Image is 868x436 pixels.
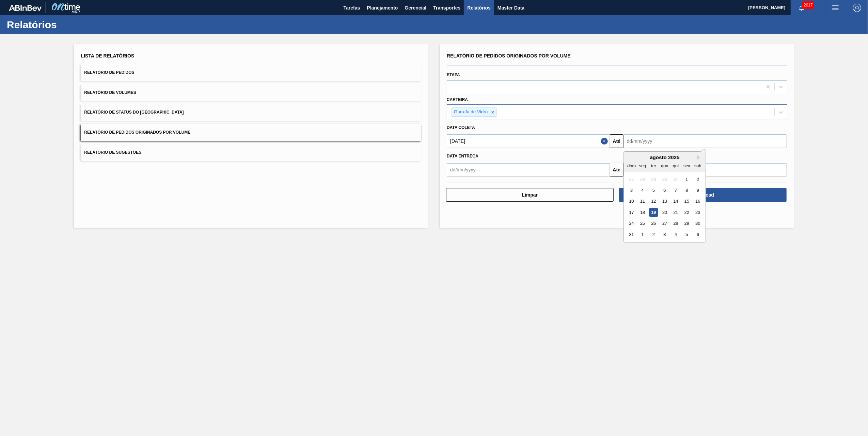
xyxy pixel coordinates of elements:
[638,161,647,170] div: seg
[649,197,658,206] div: Choose terça-feira, 12 de agosto de 2025
[9,5,42,11] img: TNhmsLtSVTkK8tSr43FrP2fwEKptu5GPRR3wAAAABJRU5ErkJggg==
[610,163,624,177] button: Até
[693,175,703,184] div: Choose sábado, 2 de agosto de 2025
[693,230,703,239] div: Choose sábado, 6 de setembro de 2025
[802,1,814,9] span: 2017
[649,219,658,228] div: Choose terça-feira, 26 de agosto de 2025
[791,3,812,13] button: Notificações
[81,104,421,121] button: Relatório de Status do [GEOGRAPHIC_DATA]
[467,4,490,12] span: Relatórios
[660,208,669,217] div: Choose quarta-feira, 20 de agosto de 2025
[447,72,460,77] label: Etapa
[447,97,468,102] label: Carteira
[601,134,610,148] button: Close
[627,161,636,170] div: dom
[84,90,136,95] span: Relatório de Volumes
[626,174,703,240] div: month 2025-08
[660,230,669,239] div: Choose quarta-feira, 3 de setembro de 2025
[638,175,647,184] div: Not available segunda-feira, 28 de julho de 2025
[671,161,680,170] div: qui
[627,197,636,206] div: Choose domingo, 10 de agosto de 2025
[660,161,669,170] div: qua
[447,53,571,58] span: Relatório de Pedidos Originados por Volume
[671,230,680,239] div: Choose quinta-feira, 4 de setembro de 2025
[693,186,703,195] div: Choose sábado, 9 de agosto de 2025
[638,219,647,228] div: Choose segunda-feira, 25 de agosto de 2025
[649,208,658,217] div: Choose terça-feira, 19 de agosto de 2025
[447,163,610,177] input: dd/mm/yyyy
[344,4,360,12] span: Tarefas
[638,197,647,206] div: Choose segunda-feira, 11 de agosto de 2025
[682,208,691,217] div: Choose sexta-feira, 22 de agosto de 2025
[627,230,636,239] div: Choose domingo, 31 de agosto de 2025
[682,219,691,228] div: Choose sexta-feira, 29 de agosto de 2025
[682,175,691,184] div: Choose sexta-feira, 1 de agosto de 2025
[638,230,647,239] div: Choose segunda-feira, 1 de setembro de 2025
[697,155,702,160] button: Next Month
[7,21,128,29] h1: Relatórios
[649,161,658,170] div: ter
[84,110,184,115] span: Relatório de Status do [GEOGRAPHIC_DATA]
[627,186,636,195] div: Choose domingo, 3 de agosto de 2025
[682,161,691,170] div: sex
[446,188,614,202] button: Limpar
[447,154,478,158] span: Data entrega
[84,130,190,135] span: Relatório de Pedidos Originados por Volume
[367,4,398,12] span: Planejamento
[693,208,703,217] div: Choose sábado, 23 de agosto de 2025
[638,208,647,217] div: Choose segunda-feira, 18 de agosto de 2025
[649,230,658,239] div: Choose terça-feira, 2 de setembro de 2025
[660,175,669,184] div: Not available quarta-feira, 30 de julho de 2025
[627,219,636,228] div: Choose domingo, 24 de agosto de 2025
[638,186,647,195] div: Choose segunda-feira, 4 de agosto de 2025
[671,175,680,184] div: Not available quinta-feira, 31 de julho de 2025
[682,186,691,195] div: Choose sexta-feira, 8 de agosto de 2025
[671,197,680,206] div: Choose quinta-feira, 14 de agosto de 2025
[649,175,658,184] div: Not available terça-feira, 29 de julho de 2025
[610,134,624,148] button: Até
[660,197,669,206] div: Choose quarta-feira, 13 de agosto de 2025
[619,188,787,202] button: Download
[682,230,691,239] div: Choose sexta-feira, 5 de setembro de 2025
[660,219,669,228] div: Choose quarta-feira, 27 de agosto de 2025
[624,134,787,148] input: dd/mm/yyyy
[660,186,669,195] div: Choose quarta-feira, 6 de agosto de 2025
[682,197,691,206] div: Choose sexta-feira, 15 de agosto de 2025
[447,134,610,148] input: dd/mm/yyyy
[627,208,636,217] div: Choose domingo, 17 de agosto de 2025
[671,186,680,195] div: Choose quinta-feira, 7 de agosto de 2025
[693,219,703,228] div: Choose sábado, 30 de agosto de 2025
[84,150,141,155] span: Relatório de Sugestões
[84,70,134,75] span: Relatório de Pedidos
[649,186,658,195] div: Choose terça-feira, 5 de agosto de 2025
[853,4,861,12] img: Logout
[693,161,703,170] div: sab
[671,208,680,217] div: Choose quinta-feira, 21 de agosto de 2025
[693,197,703,206] div: Choose sábado, 16 de agosto de 2025
[447,125,475,130] span: Data coleta
[81,84,421,101] button: Relatório de Volumes
[433,4,460,12] span: Transportes
[627,175,636,184] div: Not available domingo, 27 de julho de 2025
[81,53,134,58] span: Lista de Relatórios
[498,4,524,12] span: Master Data
[831,4,839,12] img: userActions
[81,144,421,161] button: Relatório de Sugestões
[624,154,706,160] div: agosto 2025
[405,4,427,12] span: Gerencial
[671,219,680,228] div: Choose quinta-feira, 28 de agosto de 2025
[452,108,489,116] div: Garrafa de Vidro
[81,124,421,141] button: Relatório de Pedidos Originados por Volume
[81,64,421,81] button: Relatório de Pedidos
